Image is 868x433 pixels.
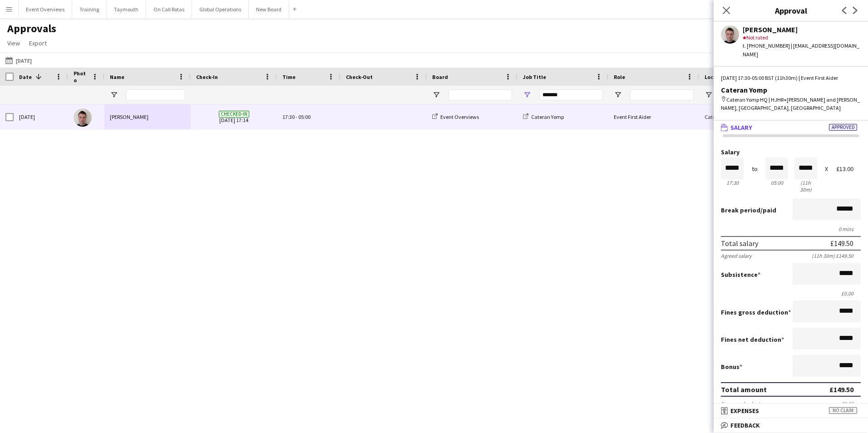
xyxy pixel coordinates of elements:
[432,91,440,99] button: Open Filter Menu
[730,407,759,415] span: Expenses
[4,55,34,66] button: [DATE]
[721,271,760,279] label: Subsistence
[730,123,752,132] span: Salary
[829,385,853,394] div: £149.50
[699,104,790,129] div: Cateran Yomp HQ
[714,121,868,134] mat-expansion-panel-header: SalaryApproved
[25,37,50,49] a: Export
[192,0,249,18] button: Global Operations
[743,25,861,34] div: [PERSON_NAME]
[72,0,107,18] button: Training
[714,404,868,418] mat-expansion-panel-header: ExpensesNo claim
[721,335,784,344] label: Fines net deduction
[196,74,218,80] span: Check-In
[721,74,861,82] div: [DATE] 17:30-05:00 BST (11h30m) | Event First Aider
[721,149,861,156] label: Salary
[14,104,68,129] div: [DATE]
[104,104,191,129] div: [PERSON_NAME]
[721,385,767,394] div: Total amount
[19,0,72,18] button: Event Overviews
[107,0,146,18] button: Taymouth
[110,91,118,99] button: Open Filter Menu
[146,0,192,18] button: On Call Rotas
[126,89,185,100] input: Name Filter Input
[714,418,868,432] mat-expansion-panel-header: Feedback
[282,74,296,80] span: Time
[282,113,295,120] span: 17:30
[74,70,88,84] span: Photo
[219,111,249,118] span: Checked-in
[449,89,512,100] input: Board Filter Input
[829,407,857,414] span: No claim
[752,166,758,172] div: to
[432,113,479,120] a: Event Overviews
[730,421,760,429] span: Feedback
[539,89,603,100] input: Job Title Filter Input
[721,179,744,186] div: 17:30
[721,252,752,259] div: Agreed salary
[743,42,861,58] div: t. [PHONE_NUMBER] | [EMAIL_ADDRESS][DOMAIN_NAME]
[825,166,828,172] div: X
[841,400,861,407] div: £0.00
[721,206,776,214] label: /paid
[794,179,817,193] div: 11h 30m
[531,113,564,120] span: Cateran Yomp
[523,113,564,120] a: Cateran Yomp
[721,86,861,94] div: Cateran Yomp
[765,179,788,186] div: 05:00
[7,39,20,47] span: View
[812,252,861,259] div: (11h 30m) £149.50
[19,74,32,80] span: Date
[432,74,448,80] span: Board
[614,91,622,99] button: Open Filter Menu
[721,96,861,112] div: Cateran Yomp HQ | HJHR+[PERSON_NAME] and [PERSON_NAME], [GEOGRAPHIC_DATA], [GEOGRAPHIC_DATA]
[836,166,861,172] div: £13.00
[296,113,297,120] span: -
[721,226,861,232] div: 0 mins
[830,239,853,248] div: £149.50
[721,239,758,248] div: Total salary
[523,74,546,80] span: Job Title
[110,74,124,80] span: Name
[743,34,861,42] div: Not rated
[721,308,791,316] label: Fines gross deduction
[614,74,625,80] span: Role
[74,108,92,127] img: Joshua Paul
[196,104,271,129] span: [DATE] 17:14
[523,91,531,99] button: Open Filter Menu
[4,37,24,49] a: View
[829,124,857,131] span: Approved
[440,113,479,120] span: Event Overviews
[714,5,868,16] h3: Approval
[298,113,311,120] span: 05:00
[608,104,699,129] div: Event First Aider
[721,363,742,371] label: Bonus
[721,290,861,297] div: £0.00
[29,39,47,47] span: Export
[705,91,713,99] button: Open Filter Menu
[346,74,373,80] span: Check-Out
[721,206,760,214] span: Break period
[721,400,760,407] div: Expenses budget
[249,0,289,18] button: New Board
[705,74,727,80] span: Location
[630,89,694,100] input: Role Filter Input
